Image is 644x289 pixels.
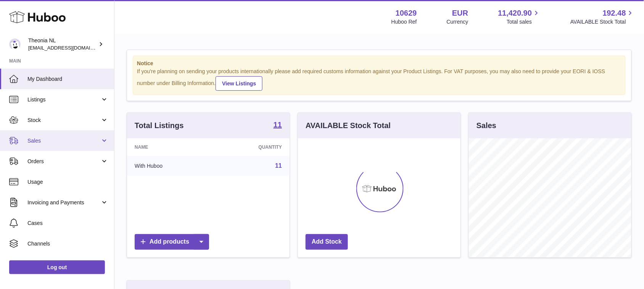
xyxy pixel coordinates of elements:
span: AVAILABLE Stock Total [570,18,635,26]
a: Log out [9,260,105,274]
a: Add Stock [306,234,348,250]
strong: Notice [137,60,621,67]
span: Total sales [507,18,541,26]
span: Orders [27,158,100,165]
span: 192.48 [603,8,626,18]
th: Name [127,138,213,156]
div: Theonia NL [28,37,97,51]
strong: 10629 [396,8,417,18]
strong: 11 [274,121,282,128]
a: View Listings [216,76,262,91]
img: info@wholesomegoods.eu [9,39,21,50]
a: 11,420.90 Total sales [498,8,541,26]
h3: AVAILABLE Stock Total [306,120,391,131]
h3: Total Listings [135,120,184,131]
h3: Sales [477,120,496,131]
a: Add products [135,234,209,250]
span: Listings [27,96,100,103]
strong: EUR [452,8,468,18]
span: Sales [27,137,100,144]
div: Currency [447,18,469,26]
a: 11 [275,162,282,169]
a: 11 [274,121,282,130]
span: Invoicing and Payments [27,199,100,206]
span: Cases [27,220,108,227]
th: Quantity [213,138,290,156]
td: With Huboo [127,156,213,176]
div: If you're planning on sending your products internationally please add required customs informati... [137,68,621,91]
span: [EMAIL_ADDRESS][DOMAIN_NAME] [28,45,112,51]
span: Channels [27,240,108,247]
div: Huboo Ref [391,18,417,26]
span: Usage [27,178,108,186]
span: My Dashboard [27,75,108,83]
span: 11,420.90 [498,8,532,18]
a: 192.48 AVAILABLE Stock Total [570,8,635,26]
span: Stock [27,117,100,124]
